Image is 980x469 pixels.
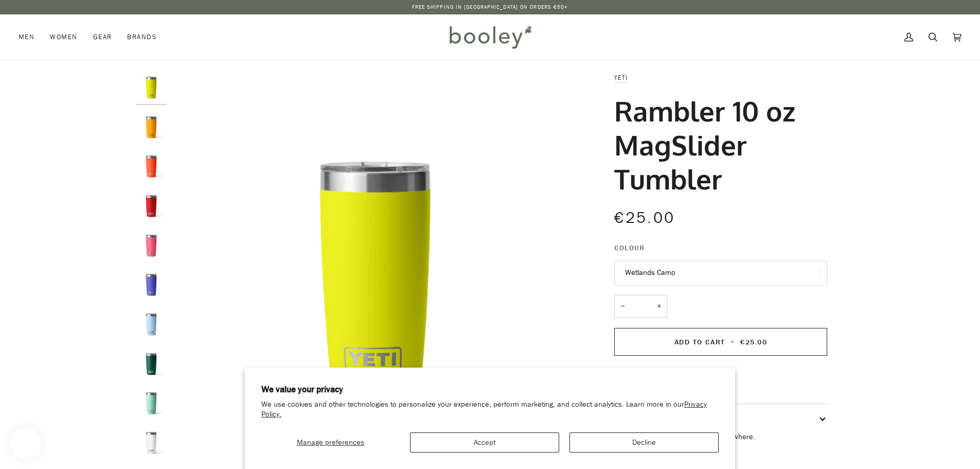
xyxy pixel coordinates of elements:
span: €25.00 [614,207,675,229]
span: Gear [93,32,112,42]
a: Women [42,14,85,60]
span: Add to Cart [674,337,725,347]
img: Yeti Rambler 10 oz MagSlider Tumbler Beekeeper - Booley Galway [136,112,167,143]
h2: We value your privacy [261,384,719,395]
button: − [614,295,631,318]
button: Manage preferences [261,432,400,453]
button: Wetlands Camo [614,260,827,286]
button: + [651,295,667,318]
input: Quantity [614,295,667,318]
img: Yeti Rambler 10 oz MagSlider Tumbler Seafoam - Booley Galway [136,388,167,419]
img: Yeti Rambler 10 oz MagSlider Tumbler Rescue Red - Booley Galway [136,190,167,221]
span: Brands [127,32,157,42]
p: Free Shipping in [GEOGRAPHIC_DATA] on Orders €50+ [412,3,568,11]
span: Men [19,32,34,42]
a: Privacy Policy. [261,399,707,419]
button: Accept [410,432,559,453]
img: Yeti Rambler 10 oz MagSlider Tumbler Black Forest Green - Booley Galway [136,349,167,379]
iframe: Button to open loyalty program pop-up [10,428,41,459]
button: Add to Cart • €25.00 [614,328,827,356]
a: YETI [614,73,628,82]
a: Brands [119,14,165,60]
a: Gear [85,14,120,60]
img: Yeti Rambler 10 oz MagSlider Tumbler Firefly Yellow - Booley Galway [136,72,167,103]
img: Yeti Rambler 10 oz MagSlider Tumbler White - Booley Galway [136,427,167,458]
span: €25.00 [740,337,767,347]
img: Yeti Rambler 10 oz MagSlider Tumbler Papaya - Booley Galway [136,151,167,182]
img: Booley [445,22,535,52]
span: • [728,337,738,347]
img: Yeti Rambler 10 oz MagSlider Tumbler Ultramarine Violet - Booley Galway [136,269,167,300]
span: Manage preferences [297,438,364,447]
a: Men [19,14,42,60]
span: Women [50,32,77,42]
button: Decline [569,432,719,453]
span: Colour [614,242,645,253]
h1: Rambler 10 oz MagSlider Tumbler [614,94,819,196]
p: We use cookies and other technologies to personalize your experience, perform marketing, and coll... [261,400,719,420]
img: Yeti Rambler 10oz Tumbler Tropical Pink - Booley Galway [136,230,167,261]
img: Yeti Rambler 10 oz MagSlider Tumbler Big Sky Blue - Booley Galway [136,309,167,340]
